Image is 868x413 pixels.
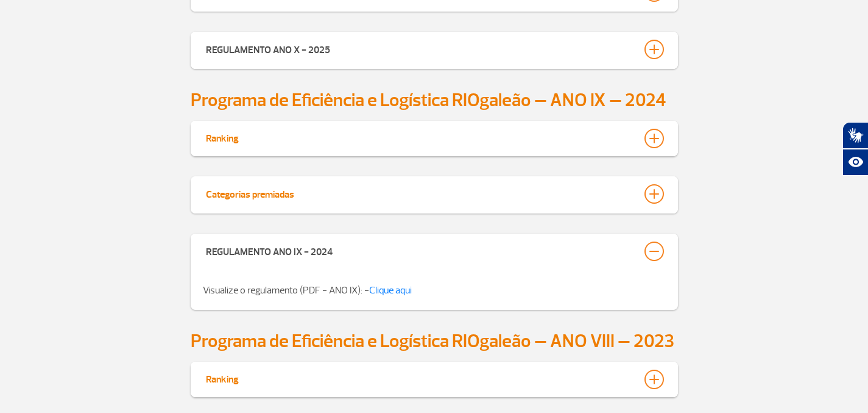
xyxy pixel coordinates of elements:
div: REGULAMENTO ANO X - 2025 [206,40,330,57]
button: Categorias premiadas [205,184,663,204]
div: REGULAMENTO ANO IX - 2024 [206,242,333,259]
div: Plugin de acessibilidade da Hand Talk. [842,122,868,176]
div: Ranking [206,370,239,386]
button: Ranking [205,369,663,390]
button: REGULAMENTO ANO IX - 2024 [205,241,663,262]
button: Abrir tradutor de língua de sinais. [842,122,868,149]
div: Categorias premiadas [206,184,294,201]
button: Ranking [205,128,663,149]
div: Ranking [206,129,239,145]
h2: Programa de Eficiência e Logística RIOgaleão – ANO VIII – 2023 [191,330,678,353]
a: Clique aqui [369,284,412,296]
p: Visualize o regulamento (PDF - ANO IX): - [203,283,666,298]
button: Abrir recursos assistivos. [842,149,868,176]
h2: Programa de Eficiência e Logística RIOgaleão – ANO IX – 2024 [191,89,678,112]
button: REGULAMENTO ANO X - 2025 [205,39,663,60]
